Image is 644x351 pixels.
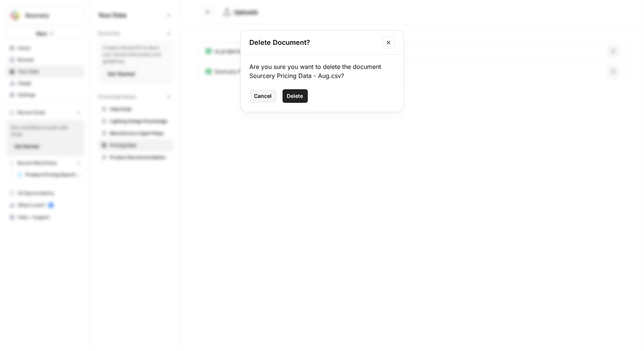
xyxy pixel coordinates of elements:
span: Delete [287,92,303,100]
button: Delete [283,89,308,103]
h2: Delete Document? [250,37,378,48]
button: Cancel [250,89,277,103]
div: Are you sure you want to delete the document Sourcery Pricing Data - Aug.csv? [250,62,395,80]
button: Close modal [383,37,395,49]
span: Cancel [254,92,272,100]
